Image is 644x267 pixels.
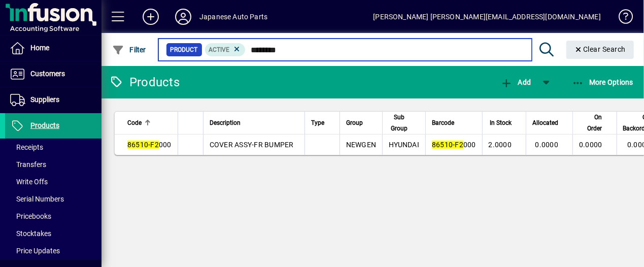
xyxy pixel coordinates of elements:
div: Description [210,117,298,128]
div: On Order [579,112,612,134]
span: Filter [112,46,146,54]
span: 000 [127,141,172,149]
span: On Order [579,112,602,134]
span: Add [500,78,531,86]
button: More Options [569,73,636,91]
a: Receipts [5,139,101,156]
span: Clear Search [574,45,626,53]
div: Code [127,117,172,128]
span: Group [346,117,363,128]
a: Suppliers [5,87,101,113]
span: Write Offs [10,178,48,186]
a: Serial Numbers [5,190,101,208]
span: NEWGEN [346,141,377,149]
span: 000 [432,141,476,149]
span: Receipts [10,143,43,151]
span: Home [30,44,49,52]
div: Sub Group [389,112,419,134]
a: Pricebooks [5,208,101,225]
span: HYUNDAI [389,141,419,149]
span: Stocktakes [10,229,51,238]
div: Group [346,117,377,128]
button: Add [498,73,533,91]
span: Type [311,117,324,128]
a: Home [5,36,101,61]
span: Product [171,45,198,55]
span: 2.0000 [489,141,512,149]
div: [PERSON_NAME] [PERSON_NAME][EMAIL_ADDRESS][DOMAIN_NAME] [373,9,601,25]
span: Pricebooks [10,212,51,220]
span: Suppliers [30,95,59,104]
div: In Stock [489,117,521,128]
span: In Stock [490,117,512,128]
span: Customers [30,70,65,78]
span: Allocated [532,117,558,128]
a: Write Offs [5,173,101,190]
span: 0.0000 [579,141,602,149]
a: Knowledge Base [611,2,631,35]
span: 0.0000 [535,141,559,149]
span: Serial Numbers [10,195,64,203]
span: Products [30,121,59,129]
a: Stocktakes [5,225,101,242]
button: Filter [110,41,149,59]
a: Price Updates [5,242,101,259]
em: 86510-F2 [432,141,463,149]
span: Price Updates [10,247,60,255]
em: 86510-F2 [127,141,159,149]
span: COVER ASSY-FR BUMPER [210,141,294,149]
span: Sub Group [389,112,410,134]
span: Transfers [10,160,46,169]
button: Add [134,8,167,26]
span: More Options [572,78,634,86]
div: Products [109,74,180,90]
button: Profile [167,8,199,26]
span: Barcode [432,117,454,128]
a: Customers [5,61,101,87]
a: Transfers [5,156,101,173]
span: Description [210,117,241,128]
mat-chip: Activation Status: Active [205,43,246,56]
div: Allocated [532,117,567,128]
span: Active [209,46,230,53]
div: Type [311,117,333,128]
span: Code [127,117,142,128]
div: Japanese Auto Parts [199,9,267,25]
div: Barcode [432,117,476,128]
button: Clear [566,41,634,59]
